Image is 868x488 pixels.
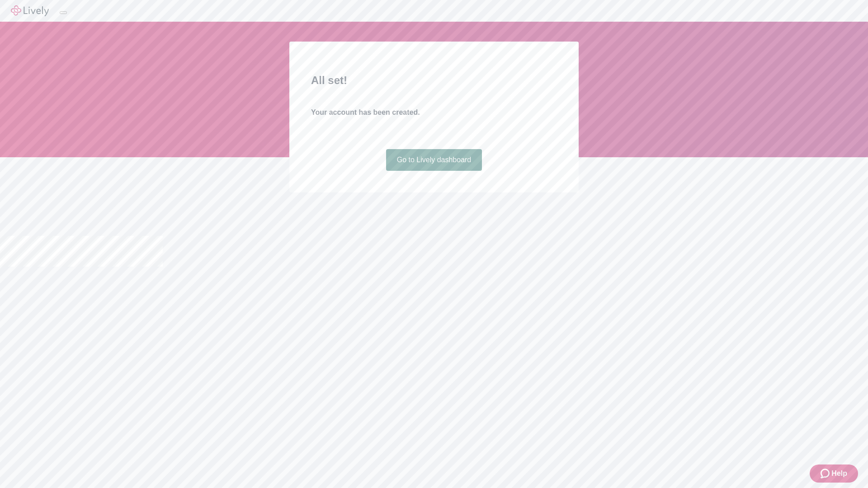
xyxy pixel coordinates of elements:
[311,107,557,118] h4: Your account has been created.
[60,11,67,14] button: Log out
[11,5,49,16] img: Lively
[311,72,557,89] h2: All set!
[821,468,831,479] svg: Zendesk support icon
[386,149,482,171] a: Go to Lively dashboard
[831,468,847,479] span: Help
[810,465,858,483] button: Zendesk support iconHelp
